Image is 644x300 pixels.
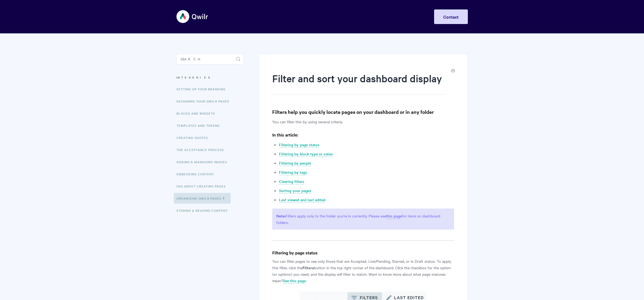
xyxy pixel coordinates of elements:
[386,213,402,219] a: this page
[272,258,454,284] p: You can filter pages to see only those that are Accepted, Live/Pending, Starred, or in Draft stat...
[272,209,454,230] p: Filters apply only to the folder you're in currently. Please see for more on dashboard folders.
[176,96,233,107] a: Designing Your Qwilr Pages
[176,132,212,143] a: Creating Quotes
[176,144,228,155] a: The Acceptance Process
[176,120,224,131] a: Templates and Tokens
[279,151,333,157] a: Filtering by block type or value
[272,118,454,125] p: You can filter this by using several criteria.
[174,193,231,204] a: Organizing Qwilr Pages
[279,160,311,166] a: Filtering by people
[434,9,468,24] a: Contact
[279,188,311,194] a: Sorting your pages
[279,179,304,185] a: Clearing filters
[176,108,219,119] a: Blocks and Widgets
[279,197,325,203] a: Last viewed and last edited
[451,68,455,74] a: Print this Article
[283,278,306,284] a: See this page
[176,169,218,179] a: Embedding Content
[272,249,454,256] h4: Filtering by page status
[176,156,231,167] a: Adding & Managing Images
[176,181,230,192] a: FAQ About Creating Pages
[272,108,454,116] h3: Filters help you quickly locate pages on your dashboard or in any folder
[176,205,232,216] a: Storing & Reusing Content
[272,132,298,138] strong: In this article:
[279,169,307,175] a: Filtering by tags
[176,6,209,27] img: Qwilr Help Center
[302,265,314,270] strong: Filters
[176,54,244,64] input: Search
[176,84,230,94] a: Setting up your Branding
[176,73,244,82] h3: Categories
[279,142,319,148] a: Filtering by page status
[272,71,446,95] h1: Filter and sort your dashboard display
[276,213,286,219] strong: Note:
